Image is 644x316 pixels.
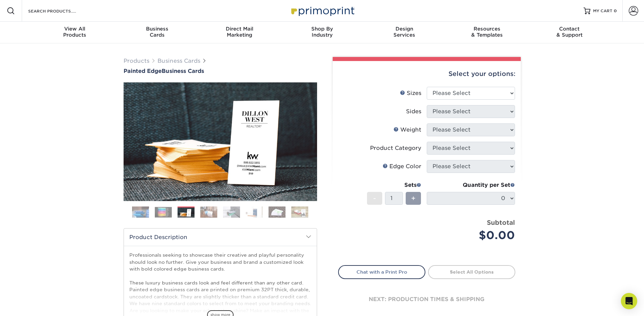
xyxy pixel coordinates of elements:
[393,126,421,134] div: Weight
[198,26,281,38] div: Marketing
[246,206,263,218] img: Business Cards 06
[383,162,421,171] div: Edge Color
[446,26,528,32] span: Resources
[528,26,611,32] span: Contact
[411,193,416,203] span: +
[132,204,149,221] img: Business Cards 01
[116,26,198,32] span: Business
[432,227,515,243] div: $0.00
[34,26,116,38] div: Products
[223,206,240,218] img: Business Cards 05
[621,293,637,309] div: Open Intercom Messenger
[427,181,515,189] div: Quantity per Set
[269,206,286,218] img: Business Cards 07
[116,26,198,38] div: Cards
[363,22,446,43] a: DesignServices
[155,207,172,217] img: Business Cards 02
[281,26,363,32] span: Shop By
[428,265,515,279] a: Select All Options
[124,68,317,74] a: Painted EdgeBusiness Cards
[158,58,200,64] a: Business Cards
[363,26,446,32] span: Design
[370,144,421,152] div: Product Category
[363,26,446,38] div: Services
[338,265,425,279] a: Chat with a Print Pro
[281,22,363,43] a: Shop ByIndustry
[124,68,162,74] span: Painted Edge
[400,89,421,97] div: Sizes
[34,26,116,32] span: View All
[528,22,611,43] a: Contact& Support
[487,219,515,226] strong: Subtotal
[124,68,317,74] h1: Business Cards
[338,61,515,87] div: Select your options:
[593,8,612,14] span: MY CART
[367,181,421,189] div: Sets
[34,22,116,43] a: View AllProducts
[446,22,528,43] a: Resources& Templates
[614,8,617,13] span: 0
[124,75,317,209] img: Painted Edge 03
[116,22,198,43] a: BusinessCards
[124,58,149,64] a: Products
[446,26,528,38] div: & Templates
[291,206,308,218] img: Business Cards 08
[373,193,376,203] span: -
[27,7,94,15] input: SEARCH PRODUCTS.....
[178,207,195,219] img: Business Cards 03
[406,107,421,116] div: Sides
[200,206,217,218] img: Business Cards 04
[528,26,611,38] div: & Support
[288,3,356,18] img: Primoprint
[124,229,317,246] h2: Product Description
[281,26,363,38] div: Industry
[198,22,281,43] a: Direct MailMarketing
[198,26,281,32] span: Direct Mail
